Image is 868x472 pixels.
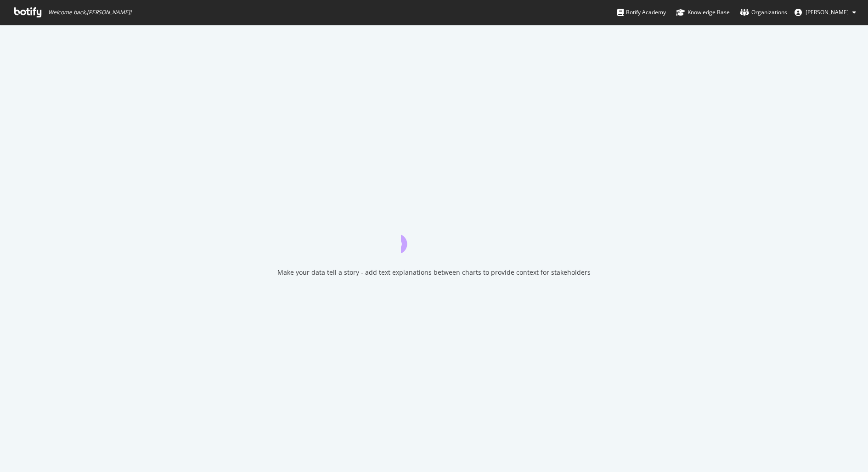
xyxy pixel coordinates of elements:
[48,9,131,16] span: Welcome back, [PERSON_NAME] !
[617,8,666,17] div: Botify Academy
[740,8,787,17] div: Organizations
[401,220,467,253] div: animation
[806,8,849,16] span: Killian Kelly
[676,8,730,17] div: Knowledge Base
[787,5,863,20] button: [PERSON_NAME]
[277,268,591,277] div: Make your data tell a story - add text explanations between charts to provide context for stakeho...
